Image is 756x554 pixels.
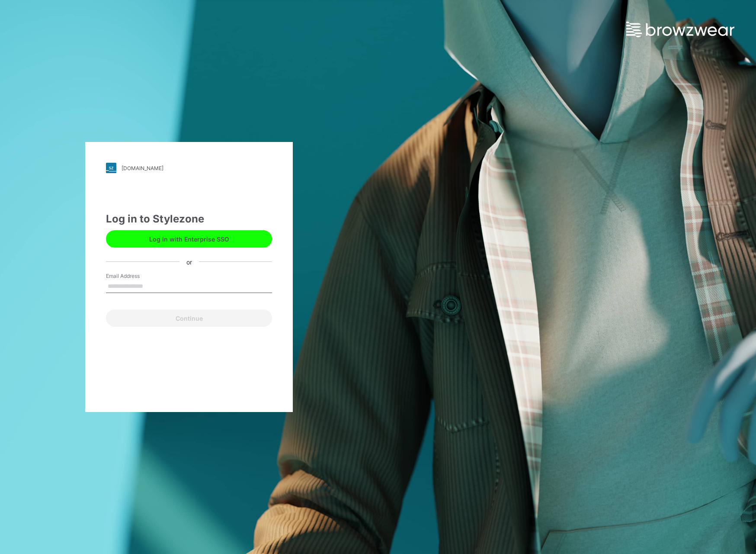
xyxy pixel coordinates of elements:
[122,165,163,171] div: [DOMAIN_NAME]
[179,257,199,266] div: or
[106,272,167,280] label: Email Address
[106,211,272,227] div: Log in to Stylezone
[106,230,272,248] button: Log in with Enterprise SSO
[626,22,734,37] img: browzwear-logo.e42bd6dac1945053ebaf764b6aa21510.svg
[106,163,272,173] a: [DOMAIN_NAME]
[106,163,116,173] img: stylezone-logo.562084cfcfab977791bfbf7441f1a819.svg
